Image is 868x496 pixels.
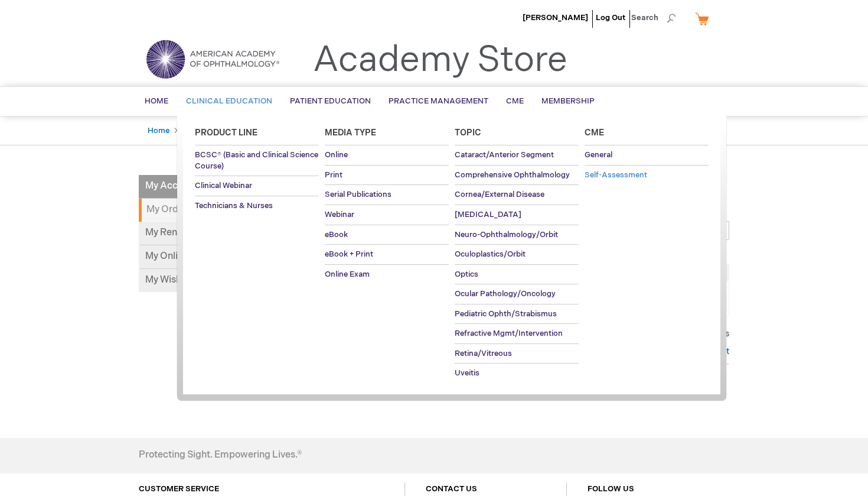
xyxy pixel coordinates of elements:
span: Clinical Education [186,96,272,106]
span: Home [145,96,168,106]
span: Refractive Mgmt/Intervention [455,329,563,338]
span: General [585,150,612,160]
span: Patient Education [290,96,371,106]
a: Academy Store [313,39,567,82]
span: BCSC® (Basic and Clinical Science Course) [195,150,318,171]
span: Practice Management [389,96,488,106]
span: Oculoplastics/Orbit [455,249,526,259]
span: Membership [541,96,595,106]
span: Online Exam [325,270,370,279]
a: CUSTOMER SERVICE [139,484,219,494]
a: CONTACT US [426,484,477,494]
a: My Wish List [139,269,270,292]
span: Serial Publications [325,190,391,199]
span: Online [325,150,348,160]
span: [MEDICAL_DATA] [455,210,521,219]
span: Self-Assessment [585,170,647,180]
span: eBook + Print [325,249,373,259]
a: Home [148,126,169,135]
h4: Protecting Sight. Empowering Lives.® [139,450,302,461]
span: Comprehensive Ophthalmology [455,170,570,180]
a: My Renewals [139,222,270,245]
a: [PERSON_NAME] [523,13,588,22]
a: Log Out [596,13,625,22]
span: Clinical Webinar [195,181,252,190]
span: Cme [585,128,604,138]
span: Pediatric Ophth/Strabismus [455,309,557,319]
a: My Online Products [139,245,270,269]
span: Media Type [325,128,376,138]
span: Optics [455,270,478,279]
strong: My Orders [139,199,270,222]
span: CME [506,96,524,106]
span: Uveitis [455,368,479,378]
span: Ocular Pathology/Oncology [455,289,556,299]
a: FOLLOW US [588,484,634,494]
span: Product Line [195,128,257,138]
span: Print [325,170,342,180]
span: eBook [325,230,348,239]
span: Webinar [325,210,354,219]
span: Technicians & Nurses [195,201,273,210]
span: Neuro-Ophthalmology/Orbit [455,230,558,239]
span: Search [631,6,676,30]
span: Topic [455,128,481,138]
span: Cornea/External Disease [455,190,544,199]
span: Retina/Vitreous [455,349,512,358]
span: Cataract/Anterior Segment [455,150,554,160]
